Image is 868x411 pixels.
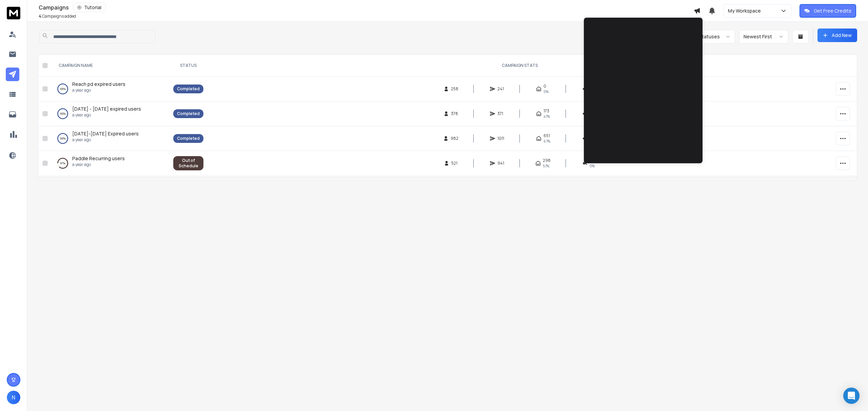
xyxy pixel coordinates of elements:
[451,161,458,166] span: 521
[817,29,857,42] button: Add New
[497,136,504,141] span: 1011
[51,126,169,151] td: 100%[DATE]-[DATE] Expired usersa year ago
[814,7,851,14] p: Get Free Credits
[39,3,694,12] div: Campaigns
[51,151,169,176] td: 87%Paddle Recurring usersa year ago
[208,55,832,77] th: CAMPAIGN STATS
[72,112,141,118] p: a year ago
[72,162,125,167] p: a year ago
[497,86,504,92] span: 241
[51,55,169,77] th: CAMPAIGN NAME
[72,155,125,162] span: Paddle Recurring users
[843,388,860,404] div: Open Intercom Messenger
[693,33,720,40] p: All Statuses
[72,88,125,93] p: a year ago
[60,86,66,92] p: 100 %
[544,108,549,114] span: 173
[72,106,141,112] a: [DATE] - [DATE] expired users
[7,391,20,404] button: N
[544,83,546,89] span: 0
[497,161,504,166] span: 941
[72,130,139,137] a: [DATE]-[DATE] Expired users
[72,81,125,88] a: Reach pd expired users
[543,163,549,169] span: 57 %
[497,111,504,116] span: 371
[39,14,76,19] p: Campaigns added
[73,3,106,12] button: Tutorial
[51,77,169,101] td: 100%Reach pd expired usersa year ago
[544,114,550,119] span: 47 %
[590,163,595,169] span: 0 %
[543,158,551,163] span: 298
[177,158,200,169] div: Out of Schedule
[60,135,66,142] p: 100 %
[51,101,169,126] td: 100%[DATE] - [DATE] expired usersa year ago
[177,136,200,141] div: Completed
[451,136,458,141] span: 982
[800,4,856,18] button: Get Free Credits
[728,7,764,14] p: My Workspace
[451,111,458,116] span: 378
[169,55,208,77] th: STATUS
[739,30,788,43] button: Newest First
[544,89,549,94] span: 0%
[177,111,200,116] div: Completed
[72,137,139,143] p: a year ago
[60,110,66,117] p: 100 %
[177,86,200,92] div: Completed
[72,155,125,162] a: Paddle Recurring users
[60,160,65,167] p: 87 %
[544,138,550,144] span: 67 %
[39,13,41,19] span: 4
[451,86,458,92] span: 258
[72,81,125,87] span: Reach pd expired users
[544,133,550,138] span: 651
